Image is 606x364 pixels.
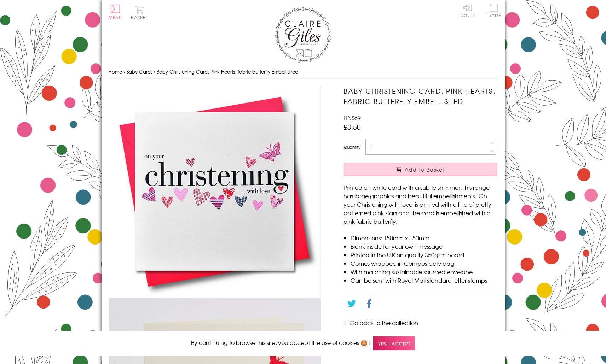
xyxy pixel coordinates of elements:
[351,259,497,268] li: Comes wrapped in Compostable bag
[351,242,497,251] li: Blank inside for your own message
[405,166,445,173] span: Add to Basket
[344,144,360,150] label: Quantity
[275,7,331,63] img: Claire Giles Greetings Cards
[373,336,415,350] span: Yes, I accept
[350,318,418,327] a: Go back to the collection
[351,251,497,259] li: Printed in the U.K on quality 350gsm board
[123,68,125,75] span: ›
[351,268,497,276] li: With matching sustainable sourced envelope
[459,4,476,17] a: Log In
[109,14,122,20] span: Menu
[486,4,501,17] span: Trade
[344,113,361,122] span: HNS69
[154,68,155,75] span: ›
[344,122,361,132] span: £3.50
[109,5,122,19] button: Menu
[130,6,149,19] button: Basket
[486,4,501,19] a: Trade
[109,86,321,298] img: Baby Christening Card, Pink Hearts, fabric butterfly Embellished
[344,183,497,225] p: Printed on white card with a subtle shimmer, this range has large graphics and beautiful embellis...
[126,68,152,75] a: Baby Cards
[344,163,497,176] button: Add to Basket
[351,276,497,284] li: Can be sent with Royal Mail standard letter stamps
[109,68,122,75] a: Home
[157,68,298,75] span: Baby Christening Card, Pink Hearts, fabric butterfly Embellished
[109,65,498,79] nav: breadcrumbs
[351,234,497,242] li: Dimensions: 150mm x 150mm
[344,86,497,106] h1: Baby Christening Card, Pink Hearts, fabric butterfly Embellished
